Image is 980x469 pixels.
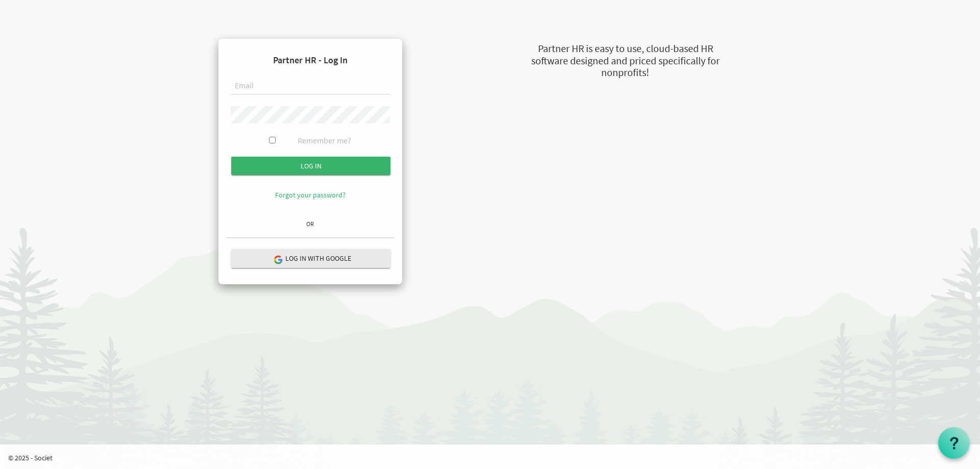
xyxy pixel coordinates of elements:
[231,249,390,268] button: Log in with Google
[227,220,394,227] h6: OR
[8,453,980,463] p: © 2025 - Societ
[273,255,282,264] img: google-logo.png
[275,190,346,200] a: Forgot your password?
[298,135,351,146] label: Remember me?
[231,157,390,175] input: Log in
[231,78,390,95] input: Email
[227,47,394,73] h4: Partner HR - Log In
[480,54,771,68] div: software designed and priced specifically for
[480,41,771,56] div: Partner HR is easy to use, cloud-based HR
[480,65,771,80] div: nonprofits!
